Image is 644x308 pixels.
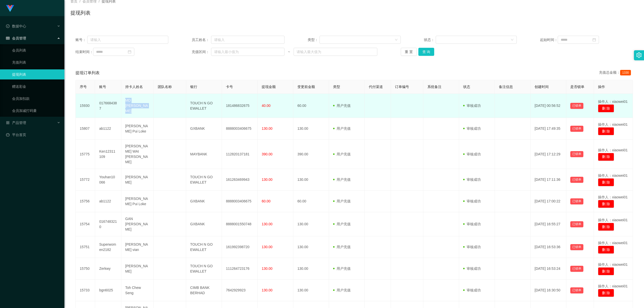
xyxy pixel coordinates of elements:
td: 0167483210 [95,212,121,236]
td: 111264723176 [222,258,258,280]
span: 操作人：xiaowei01 [598,241,628,245]
td: TOUCH N GO EWALLET [186,94,222,118]
button: 删 除 [598,127,614,135]
td: TOUCH N GO EWALLET [186,169,222,191]
span: ~ [285,49,294,55]
span: 审核成功 [463,104,481,108]
td: 7642929923 [222,280,258,301]
i: 图标: calendar [592,38,596,41]
span: 提现金额 [262,85,276,89]
input: 请输入 [211,36,285,44]
span: 操作人：xiaowei01 [598,218,628,222]
td: TOUCH N GO EWALLET [186,236,222,258]
span: 用户充值 [333,178,351,182]
input: 请输入 [87,36,169,44]
button: 删 除 [598,153,614,161]
span: 操作人：xiaowei01 [598,284,628,288]
span: 审核成功 [463,222,481,226]
i: 图标: down [511,38,514,42]
td: 0176684387 [95,94,121,118]
span: 备注信息 [499,85,513,89]
button: 已锁单 [570,287,583,293]
button: 已锁单 [570,244,583,250]
i: 图标: appstore-o [6,121,10,124]
span: 用户充值 [333,267,351,271]
span: 充值区间： [192,49,211,55]
span: 用户充值 [333,126,351,130]
td: GXBANK [186,212,222,236]
span: 130.00 [262,178,272,182]
button: 已锁单 [570,126,583,132]
td: ab1122 [95,191,121,212]
td: GXBANK [186,118,222,140]
td: [PERSON_NAME] Pui Loke [121,118,154,140]
span: 银行 [190,85,197,89]
span: 状态： [424,37,436,42]
span: 审核成功 [463,152,481,156]
td: [PERSON_NAME] Pui Loke [121,191,154,212]
button: 删 除 [598,200,614,208]
button: 已锁单 [570,198,583,204]
td: 130.00 [293,118,329,140]
span: 用户充值 [333,199,351,203]
td: MD [PERSON_NAME] [121,94,154,118]
span: 操作人：xiaowei01 [598,122,628,126]
span: 产品管理 [6,121,26,125]
a: 图标: dashboard平台首页 [6,130,60,140]
button: 删 除 [598,246,614,254]
h1: 提现列表 [70,9,91,17]
span: 操作人：xiaowei01 [598,100,628,104]
td: bgn6025 [95,280,121,301]
button: 删 除 [598,223,614,231]
span: 用户充值 [333,152,351,156]
td: 15775 [76,140,95,169]
td: 130.00 [293,258,329,280]
span: 会员管理 [6,36,26,40]
td: 8888001550748 [222,212,258,236]
td: 15756 [76,191,95,212]
span: 审核成功 [463,245,481,249]
span: 130.00 [262,245,272,249]
button: 删 除 [598,104,614,112]
span: 40.00 [262,104,270,108]
td: [PERSON_NAME] [121,258,154,280]
td: [DATE] 16:55:27 [531,212,566,236]
td: 8888003406675 [222,191,258,212]
td: 161263469943 [222,169,258,191]
td: 130.00 [293,236,329,258]
div: 充值总金额： [599,70,633,76]
span: 60.00 [262,199,270,203]
td: [DATE] 17:12:29 [531,140,566,169]
i: 图标: calendar [128,50,131,54]
span: 审核成功 [463,267,481,271]
td: [DATE] 16:53:36 [531,236,566,258]
td: 15807 [76,118,95,140]
td: ab1122 [95,118,121,140]
span: 操作人：xiaowei01 [598,148,628,152]
span: 提现订单列表 [75,70,100,76]
button: 已锁单 [570,266,583,272]
i: 图标: down [395,38,398,42]
span: 类型： [308,37,319,42]
a: 会员加扣款 [12,94,60,104]
td: 161992398720 [222,236,258,258]
span: 1330 [620,70,631,75]
td: MAYBANK [186,140,222,169]
td: TOUCH N GO EWALLET [186,258,222,280]
span: 130.00 [262,222,272,226]
td: CIMB BANK BERHAD [186,280,222,301]
a: 充值列表 [12,57,60,67]
span: 用户充值 [333,288,351,292]
span: 用户充值 [333,245,351,249]
span: 用户充值 [333,104,351,108]
td: [DATE] 00:56:52 [531,94,566,118]
span: 代付渠道 [369,85,383,89]
button: 已锁单 [570,177,583,183]
a: 提现列表 [12,69,60,79]
td: Superwomen2182 [95,236,121,258]
button: 查 询 [418,48,434,56]
td: [PERSON_NAME] vian [121,236,154,258]
span: 审核成功 [463,288,481,292]
span: 审核成功 [463,199,481,203]
a: 会员加减打码量 [12,106,60,116]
